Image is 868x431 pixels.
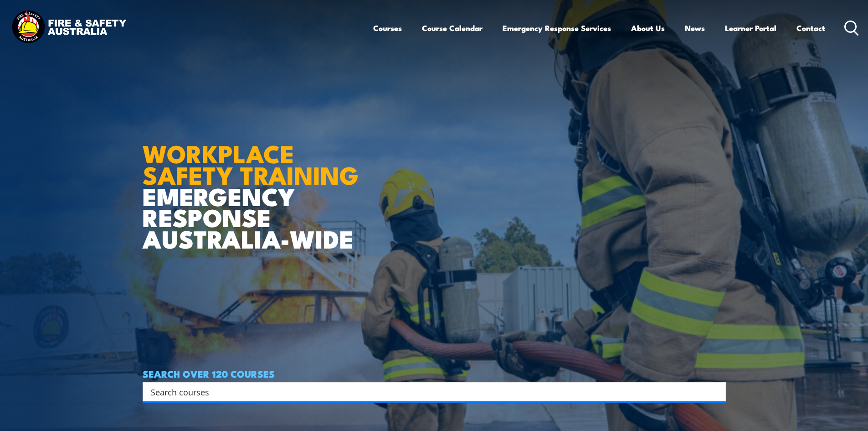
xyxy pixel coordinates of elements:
[151,385,706,399] input: Search input
[631,16,665,40] a: About Us
[725,16,776,40] a: Learner Portal
[153,385,708,398] form: Search form
[143,369,726,379] h4: SEARCH OVER 120 COURSES
[710,385,723,398] button: Search magnifier button
[796,16,825,40] a: Contact
[143,134,359,193] strong: WORKPLACE SAFETY TRAINING
[685,16,705,40] a: News
[143,119,365,249] h1: EMERGENCY RESPONSE AUSTRALIA-WIDE
[373,16,402,40] a: Courses
[422,16,483,40] a: Course Calendar
[503,16,611,40] a: Emergency Response Services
